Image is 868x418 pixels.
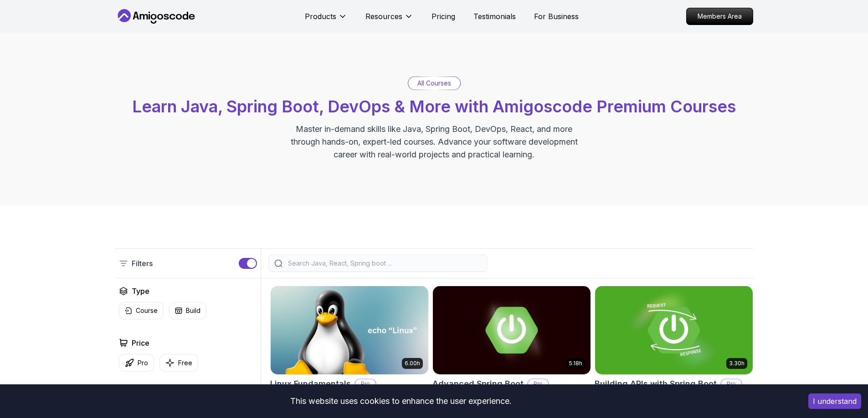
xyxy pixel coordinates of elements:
[729,360,745,367] p: 3.30h
[355,379,375,388] p: Pro
[808,393,861,409] button: Accept cookies
[687,8,753,25] p: Members Area
[528,379,548,388] p: Pro
[132,258,153,269] p: Filters
[417,79,451,88] p: All Courses
[169,302,206,319] button: Build
[365,11,402,22] p: Resources
[433,286,591,374] img: Advanced Spring Boot card
[595,286,753,374] img: Building APIs with Spring Boot card
[473,11,516,22] a: Testimonials
[305,11,347,29] button: Products
[405,360,420,367] p: 6.00h
[132,96,736,116] span: Learn Java, Spring Boot, DevOps & More with Amigoscode Premium Courses
[159,354,198,372] button: Free
[721,379,741,388] p: Pro
[119,302,164,319] button: Course
[365,11,413,29] button: Resources
[271,286,428,374] img: Linux Fundamentals card
[534,11,579,22] a: For Business
[136,306,158,315] p: Course
[270,286,429,411] a: Linux Fundamentals card6.00hLinux FundamentalsProLearn the fundamentals of Linux and how to use t...
[305,11,336,22] p: Products
[186,306,200,315] p: Build
[132,337,149,348] h2: Price
[686,8,753,25] a: Members Area
[595,378,717,390] h2: Building APIs with Spring Boot
[569,360,582,367] p: 5.18h
[138,358,148,368] p: Pro
[178,358,192,368] p: Free
[286,259,481,268] input: Search Java, React, Spring boot ...
[270,378,351,390] h2: Linux Fundamentals
[7,391,795,411] div: This website uses cookies to enhance the user experience.
[432,378,524,390] h2: Advanced Spring Boot
[132,286,149,297] h2: Type
[431,11,455,22] a: Pricing
[281,123,587,161] p: Master in-demand skills like Java, Spring Boot, DevOps, React, and more through hands-on, expert-...
[119,354,154,372] button: Pro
